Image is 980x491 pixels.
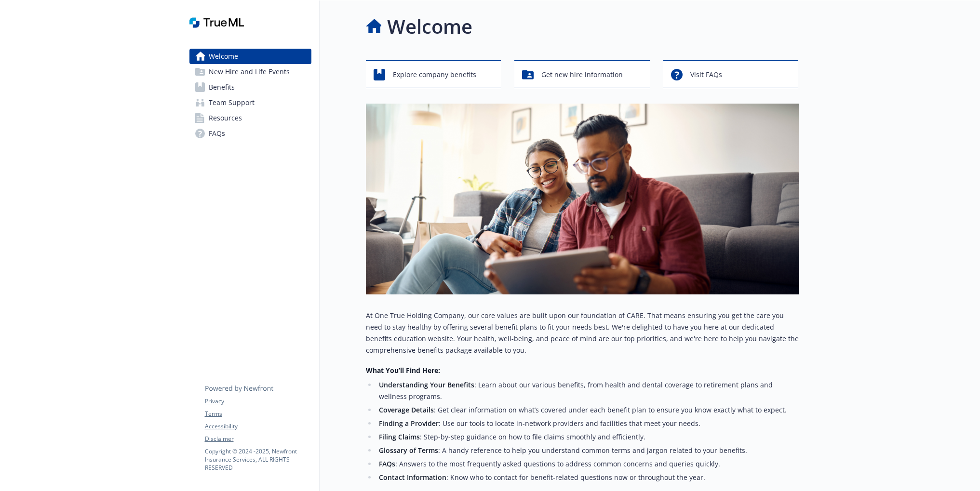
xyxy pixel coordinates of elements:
[379,432,420,441] strong: Filing Claims
[393,66,476,84] span: Explore company benefits
[376,458,799,470] li: : Answers to the most frequently asked questions to address common concerns and queries quickly.
[366,310,799,356] p: At One True Holding Company, our core values are built upon our foundation of CARE. That means en...
[205,410,311,418] a: Terms
[376,445,799,456] li: : A handy reference to help you understand common terms and jargon related to your benefits.
[690,66,722,84] span: Visit FAQs
[189,64,311,80] a: New Hire and Life Events
[209,80,235,95] span: Benefits
[376,379,799,402] li: : Learn about our various benefits, from health and dental coverage to retirement plans and welln...
[366,60,501,88] button: Explore company benefits
[376,431,799,443] li: : Step-by-step guidance on how to file claims smoothly and efficiently.
[209,49,238,64] span: Welcome
[514,60,650,88] button: Get new hire information
[209,110,242,126] span: Resources
[189,126,311,141] a: FAQs
[209,64,290,80] span: New Hire and Life Events
[189,49,311,64] a: Welcome
[205,435,311,443] a: Disclaimer
[379,405,434,414] strong: Coverage Details
[376,418,799,429] li: : Use our tools to locate in-network providers and facilities that meet your needs.
[663,60,799,88] button: Visit FAQs
[189,110,311,126] a: Resources
[189,80,311,95] a: Benefits
[366,366,440,375] strong: What You’ll Find Here:
[209,126,225,141] span: FAQs
[366,104,799,294] img: overview page banner
[376,404,799,416] li: : Get clear information on what’s covered under each benefit plan to ensure you know exactly what...
[387,12,472,41] h1: Welcome
[205,422,311,431] a: Accessibility
[379,459,395,468] strong: FAQs
[379,446,438,455] strong: Glossary of Terms
[541,66,623,84] span: Get new hire information
[189,95,311,110] a: Team Support
[205,397,311,406] a: Privacy
[379,473,446,482] strong: Contact Information
[379,380,474,389] strong: Understanding Your Benefits
[205,447,311,472] p: Copyright © 2024 - 2025 , Newfront Insurance Services, ALL RIGHTS RESERVED
[376,472,799,483] li: : Know who to contact for benefit-related questions now or throughout the year.
[209,95,255,110] span: Team Support
[379,419,439,428] strong: Finding a Provider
